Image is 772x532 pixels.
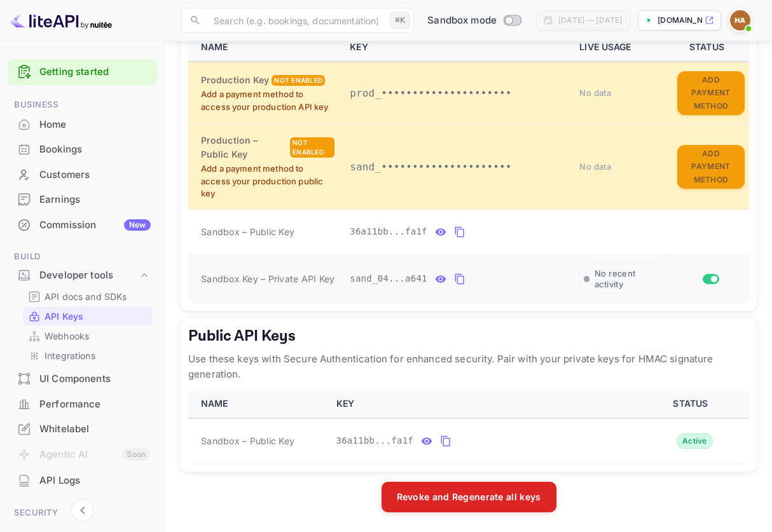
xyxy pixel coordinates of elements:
p: Add a payment method to access your production API key [201,88,334,113]
a: Performance [8,392,157,416]
div: New [124,219,151,231]
span: No data [579,88,611,98]
th: NAME [188,390,329,418]
div: Bookings [39,142,151,157]
table: private api keys table [188,33,749,303]
a: API docs and SDKs [28,290,147,303]
p: Add a payment method to access your production public key [201,163,334,200]
div: Commission [39,218,151,233]
div: CommissionNew [8,213,157,238]
div: Whitelabel [39,422,151,437]
div: [DATE] — [DATE] [558,15,622,26]
button: Collapse navigation [71,499,94,522]
div: Active [677,433,713,449]
a: CommissionNew [8,213,157,236]
div: Developer tools [39,268,138,283]
div: UI Components [39,372,151,386]
span: Sandbox – Public Key [201,434,294,447]
span: sand_04...a641 [350,272,427,285]
div: Earnings [39,193,151,207]
p: Webhooks [45,329,89,343]
span: Build [8,250,157,264]
a: Add Payment Method [677,161,745,172]
th: LIVE USAGE [572,33,670,62]
div: Earnings [8,188,157,212]
th: NAME [188,33,342,62]
a: Whitelabel [8,417,157,440]
a: Add Payment Method [677,87,745,98]
a: Webhooks [28,329,147,343]
th: STATUS [670,33,749,62]
a: API Keys [28,310,147,323]
span: 36a11bb...fa1f [350,225,427,238]
p: Use these keys with Secure Authentication for enhanced security. Pair with your private keys for ... [188,351,749,382]
img: LiteAPI logo [10,10,112,31]
span: Sandbox mode [427,13,497,28]
div: API Keys [23,307,152,325]
span: Business [8,98,157,112]
p: sand_••••••••••••••••••••• [350,160,564,175]
div: Switch to Production mode [422,13,526,28]
input: Search (e.g. bookings, documentation) [206,8,385,33]
p: [DOMAIN_NAME]... [658,15,702,26]
a: UI Components [8,367,157,390]
img: Harsh Agarwal [730,10,750,31]
span: No data [579,161,611,172]
div: Performance [39,397,151,412]
button: Add Payment Method [677,145,745,189]
div: Home [39,118,151,132]
a: Customers [8,163,157,186]
span: No recent activity [595,268,658,290]
a: Integrations [28,349,147,362]
span: Security [8,506,157,520]
p: prod_••••••••••••••••••••• [350,86,564,101]
p: Integrations [45,349,95,362]
div: Developer tools [8,264,157,287]
button: Revoke and Regenerate all keys [382,482,556,512]
th: STATUS [637,390,749,418]
button: Add Payment Method [677,71,745,116]
div: API docs and SDKs [23,287,152,306]
div: UI Components [8,367,157,392]
span: 36a11bb...fa1f [336,434,414,447]
div: Home [8,113,157,137]
a: Bookings [8,137,157,161]
div: Customers [8,163,157,188]
div: Bookings [8,137,157,162]
div: Not enabled [272,75,325,86]
th: KEY [329,390,637,418]
span: Sandbox – Public Key [201,225,294,238]
div: Integrations [23,346,152,365]
div: Not enabled [290,137,334,158]
div: Performance [8,392,157,417]
a: API Logs [8,468,157,492]
div: Getting started [8,59,157,85]
div: Whitelabel [8,417,157,442]
h5: Public API Keys [188,326,749,346]
span: Sandbox Key – Private API Key [201,273,334,284]
a: Earnings [8,188,157,211]
p: API Keys [45,310,83,323]
table: public api keys table [188,390,749,464]
div: Webhooks [23,327,152,345]
h6: Production Key [201,73,269,87]
p: API docs and SDKs [45,290,127,303]
h6: Production – Public Key [201,133,287,161]
div: Customers [39,168,151,182]
a: Getting started [39,65,151,79]
th: KEY [342,33,572,62]
div: API Logs [8,468,157,493]
a: Home [8,113,157,136]
div: ⌘K [390,12,410,29]
div: API Logs [39,474,151,488]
